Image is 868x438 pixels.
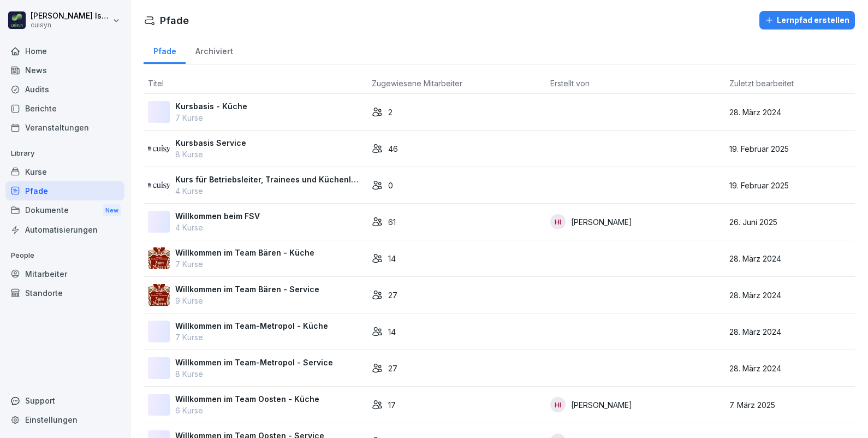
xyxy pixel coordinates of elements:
p: 27 [388,363,397,374]
p: 19. Februar 2025 [729,180,851,191]
p: 9 Kurse [175,295,319,306]
span: Titel [148,79,164,88]
p: People [5,247,124,264]
p: Willkommen im Team Oosten - Küche [175,393,319,405]
p: [PERSON_NAME] Issing [31,11,110,21]
span: Erstellt von [550,79,590,88]
p: 27 [388,289,397,301]
a: Home [5,42,124,61]
a: Archiviert [186,36,242,64]
span: Zuletzt bearbeitet [729,79,794,88]
p: 28. März 2024 [729,253,851,264]
button: Lernpfad erstellen [759,11,855,29]
div: HI [550,397,566,412]
p: 7 Kurse [175,332,328,343]
a: DokumenteNew [5,200,124,221]
p: 7 Kurse [175,258,314,270]
div: New [103,204,121,217]
p: 28. März 2024 [729,289,851,301]
p: Willkommen im Team-Metropol - Küche [175,320,328,332]
p: 14 [388,326,396,338]
a: Berichte [5,99,124,118]
a: Pfade [144,36,186,64]
p: Kurs für Betriebsleiter, Trainees und Küchenleiter [175,174,363,185]
p: 4 Kurse [175,222,260,233]
a: Standorte [5,283,124,303]
p: [PERSON_NAME] [571,216,632,228]
a: Pfade [5,181,124,200]
img: viyxl91xy78mz01a8rw4otxs.png [148,284,170,306]
p: cuisyn [31,21,110,29]
p: [PERSON_NAME] [571,399,632,411]
img: jjeroqq8ukv623ic177724za.png [148,138,170,159]
div: HI [550,214,566,229]
h1: Pfade [160,13,189,28]
p: 17 [388,399,396,411]
p: 28. März 2024 [729,106,851,118]
p: 0 [388,180,393,191]
p: Library [5,145,124,162]
p: Kursbasis - Küche [175,100,247,112]
p: 19. Februar 2025 [729,143,851,155]
p: 14 [388,253,396,264]
div: Lernpfad erstellen [765,14,849,26]
p: 28. März 2024 [729,363,851,374]
p: 2 [388,106,393,118]
p: 4 Kurse [175,185,363,197]
a: Audits [5,80,124,99]
p: Willkommen im Team Bären - Service [175,283,319,295]
p: 61 [388,216,396,228]
p: 28. März 2024 [729,326,851,338]
img: h78kf8twyo0nuw0uak9hcty8.png [148,174,170,196]
a: News [5,61,124,80]
p: 7 Kurse [175,112,247,123]
p: Willkommen im Team-Metropol - Service [175,357,333,368]
a: Mitarbeiter [5,264,124,283]
span: Zugewiesene Mitarbeiter [372,79,462,88]
div: Dokumente [5,200,124,221]
p: Kursbasis Service [175,137,246,149]
p: 8 Kurse [175,368,333,380]
img: f8xl3oekej93j7u6534jipth.png [148,247,170,269]
p: 7. März 2025 [729,399,851,411]
a: Kurse [5,162,124,181]
p: 26. Juni 2025 [729,216,851,228]
a: Veranstaltungen [5,118,124,137]
a: Einstellungen [5,410,124,429]
p: Willkommen im Team Bären - Küche [175,247,314,258]
p: 46 [388,143,398,155]
p: 8 Kurse [175,149,246,160]
a: Automatisierungen [5,220,124,239]
div: Support [5,391,124,410]
p: Willkommen beim FSV [175,210,260,222]
p: 6 Kurse [175,405,319,416]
